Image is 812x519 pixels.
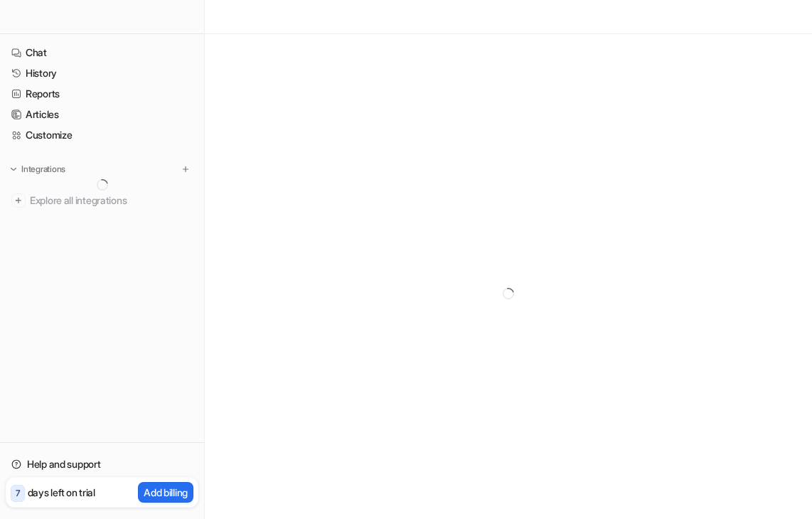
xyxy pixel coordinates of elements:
[6,125,198,145] a: Customize
[9,164,18,174] img: expand menu
[6,454,198,474] a: Help and support
[11,193,26,208] img: explore all integrations
[28,485,95,500] p: days left on trial
[6,63,198,83] a: History
[6,84,198,104] a: Reports
[16,487,20,500] p: 7
[144,485,188,500] p: Add billing
[30,189,193,212] span: Explore all integrations
[181,164,191,174] img: menu_add.svg
[6,105,198,124] a: Articles
[6,43,198,63] a: Chat
[138,482,193,503] button: Add billing
[6,191,198,210] a: Explore all integrations
[21,164,65,175] p: Integrations
[6,162,70,176] button: Integrations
